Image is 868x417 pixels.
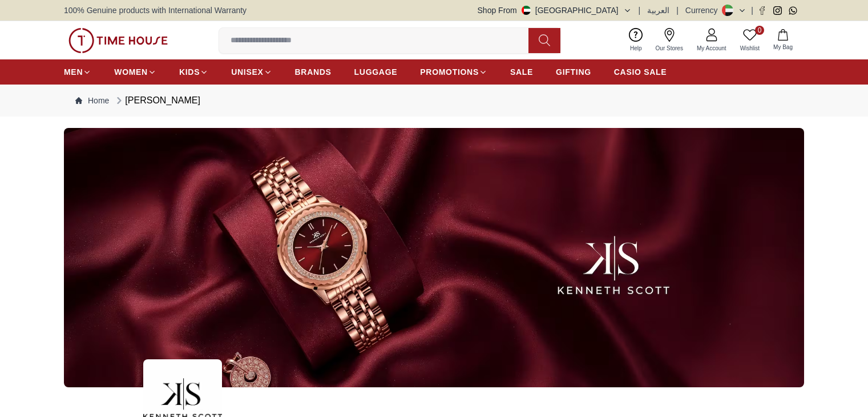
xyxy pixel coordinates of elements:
[789,6,797,15] a: Whatsapp
[510,66,533,78] span: SALE
[231,62,272,82] a: UNISEX
[64,62,91,82] a: MEN
[354,66,398,78] span: LUGGAGE
[625,44,647,53] span: Help
[639,5,641,16] span: |
[64,66,83,78] span: MEN
[769,43,797,51] span: My Bag
[766,27,800,54] button: My Bag
[736,44,764,53] span: Wishlist
[179,66,200,78] span: KIDS
[556,62,591,82] a: GIFTING
[758,6,766,15] a: Facebook
[114,62,156,82] a: WOMEN
[114,66,148,78] span: WOMEN
[649,26,690,55] a: Our Stores
[614,66,667,78] span: CASIO SALE
[751,5,753,16] span: |
[64,5,247,16] span: 100% Genuine products with International Warranty
[692,44,731,53] span: My Account
[623,26,649,55] a: Help
[420,62,487,82] a: PROMOTIONS
[75,95,109,106] a: Home
[231,66,263,78] span: UNISEX
[114,94,200,107] div: [PERSON_NAME]
[179,62,208,82] a: KIDS
[510,62,533,82] a: SALE
[676,5,679,16] span: |
[647,5,669,16] button: العربية
[64,85,804,117] nav: Breadcrumb
[685,5,722,16] div: Currency
[295,62,332,82] a: BRANDS
[556,66,591,78] span: GIFTING
[614,62,667,82] a: CASIO SALE
[478,5,632,16] button: Shop From[GEOGRAPHIC_DATA]
[64,128,804,387] img: ...
[773,6,782,15] a: Instagram
[420,66,479,78] span: PROMOTIONS
[733,26,766,55] a: 0Wishlist
[522,6,531,15] img: United Arab Emirates
[651,44,688,53] span: Our Stores
[755,26,764,35] span: 0
[68,28,168,53] img: ...
[354,62,398,82] a: LUGGAGE
[295,66,332,78] span: BRANDS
